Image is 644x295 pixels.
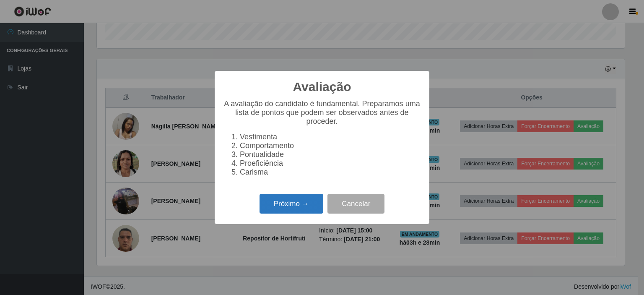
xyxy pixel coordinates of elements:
[240,159,421,168] li: Proeficiência
[327,194,384,214] button: Cancelar
[240,141,421,150] li: Comportamento
[240,168,421,177] li: Carisma
[223,99,421,126] p: A avaliação do candidato é fundamental. Preparamos uma lista de pontos que podem ser observados a...
[260,194,323,214] button: Próximo →
[240,150,421,159] li: Pontualidade
[240,133,421,141] li: Vestimenta
[293,79,351,94] h2: Avaliação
